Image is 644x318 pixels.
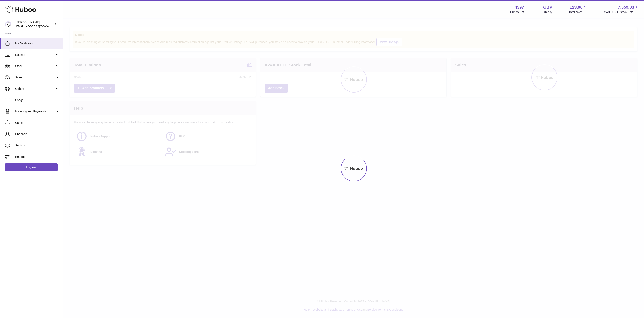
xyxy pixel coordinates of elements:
[510,10,524,14] div: Huboo Ref
[15,121,59,125] span: Cases
[15,132,59,136] span: Channels
[15,76,55,79] span: Sales
[15,87,55,91] span: Orders
[15,155,59,159] span: Returns
[541,10,552,14] div: Currency
[16,20,53,28] div: [PERSON_NAME]
[543,4,552,10] strong: GBP
[15,64,55,68] span: Stock
[15,98,59,102] span: Usage
[16,25,62,28] span: [EMAIL_ADDRESS][DOMAIN_NAME]
[5,163,58,171] a: Log out
[569,4,587,14] a: 123.00 Total sales
[5,21,11,27] img: drumnnbass@gmail.com
[15,53,55,57] span: Listings
[604,10,639,14] span: AVAILABLE Stock Total
[515,4,524,10] strong: 4397
[604,4,639,14] a: 7,559.83 AVAILABLE Stock Total
[15,109,55,113] span: Invoicing and Payments
[569,10,587,14] span: Total sales
[15,42,59,46] span: My Dashboard
[15,143,59,147] span: Settings
[618,4,634,10] span: 7,559.83
[570,4,582,10] span: 123.00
